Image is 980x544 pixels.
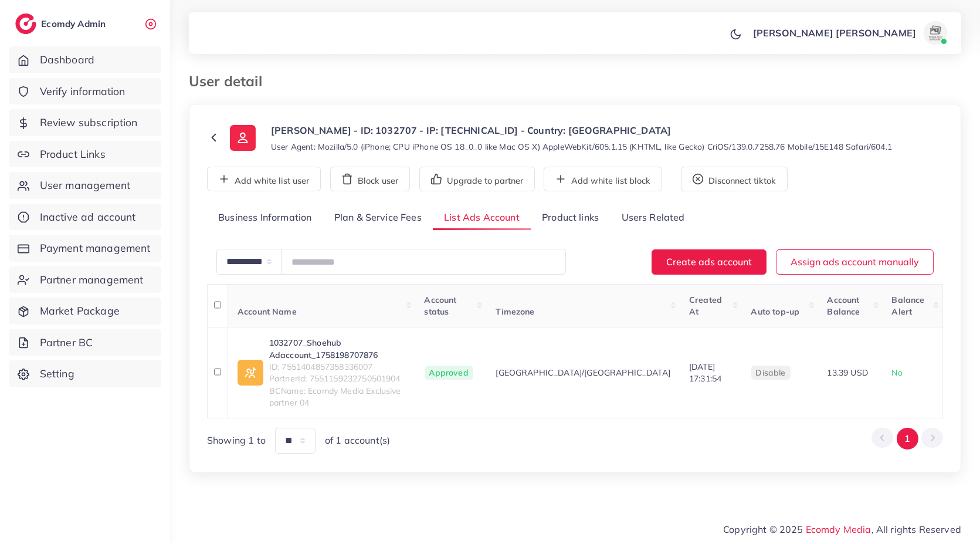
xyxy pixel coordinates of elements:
[40,115,138,130] span: Review subscription
[776,249,934,275] button: Assign ads account manually
[9,266,161,293] a: Partner management
[681,167,788,191] button: Disconnect tiktok
[897,428,918,450] button: Go to page 1
[9,298,161,325] a: Market Package
[689,361,721,384] span: [DATE] 17:31:54
[323,205,433,231] a: Plan & Service Fees
[892,295,925,317] span: Balance Alert
[40,272,144,288] span: Partner management
[40,147,106,162] span: Product Links
[269,385,406,409] span: BCName: Ecomdy Media Exclusive partner 04
[9,172,161,199] a: User management
[9,204,161,231] a: Inactive ad account
[330,167,410,191] button: Block user
[924,21,947,45] img: avatar
[747,21,952,45] a: [PERSON_NAME] [PERSON_NAME]avatar
[425,366,473,380] span: Approved
[41,18,108,29] h2: Ecomdy Admin
[40,366,74,381] span: Setting
[828,295,860,317] span: Account Balance
[271,141,892,153] small: User Agent: Mozilla/5.0 (iPhone; CPU iPhone OS 18_0_0 like Mac OS X) AppleWebKit/605.1.15 (KHTML,...
[238,306,297,317] span: Account Name
[751,306,800,317] span: Auto top-up
[544,167,662,191] button: Add white list block
[40,303,120,319] span: Market Package
[9,78,161,105] a: Verify information
[40,210,136,225] span: Inactive ad account
[271,123,892,137] p: [PERSON_NAME] - ID: 1032707 - IP: [TECHNICAL_ID] - Country: [GEOGRAPHIC_DATA]
[40,335,93,350] span: Partner BC
[872,522,961,536] span: , All rights Reserved
[9,46,161,73] a: Dashboard
[230,125,256,151] img: ic-user-info.36bf1079.svg
[419,167,535,191] button: Upgrade to partner
[15,13,108,34] a: logoEcomdy Admin
[269,337,406,361] a: 1032707_Shoehub Adaccount_1758198707876
[610,205,696,231] a: Users Related
[872,428,943,450] ul: Pagination
[40,52,94,67] span: Dashboard
[40,178,130,193] span: User management
[496,367,670,379] span: [GEOGRAPHIC_DATA]/[GEOGRAPHIC_DATA]
[806,523,872,535] a: Ecomdy Media
[189,73,272,90] h3: User detail
[325,434,390,447] span: of 1 account(s)
[723,522,961,536] span: Copyright © 2025
[207,205,323,231] a: Business Information
[689,295,722,317] span: Created At
[40,84,126,99] span: Verify information
[15,13,36,34] img: logo
[207,434,266,447] span: Showing 1 to
[828,367,868,378] span: 13.39 USD
[207,167,321,191] button: Add white list user
[9,141,161,168] a: Product Links
[753,26,916,40] p: [PERSON_NAME] [PERSON_NAME]
[9,235,161,262] a: Payment management
[652,249,767,275] button: Create ads account
[269,373,406,384] span: PartnerId: 7551159232750501904
[269,361,406,373] span: ID: 7551404857358336007
[9,109,161,136] a: Review subscription
[40,241,151,256] span: Payment management
[433,205,531,231] a: List Ads Account
[496,306,534,317] span: Timezone
[9,360,161,387] a: Setting
[238,360,263,386] img: ic-ad-info.7fc67b75.svg
[425,295,457,317] span: Account status
[9,329,161,356] a: Partner BC
[756,367,786,378] span: disable
[892,367,903,378] span: No
[531,205,610,231] a: Product links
